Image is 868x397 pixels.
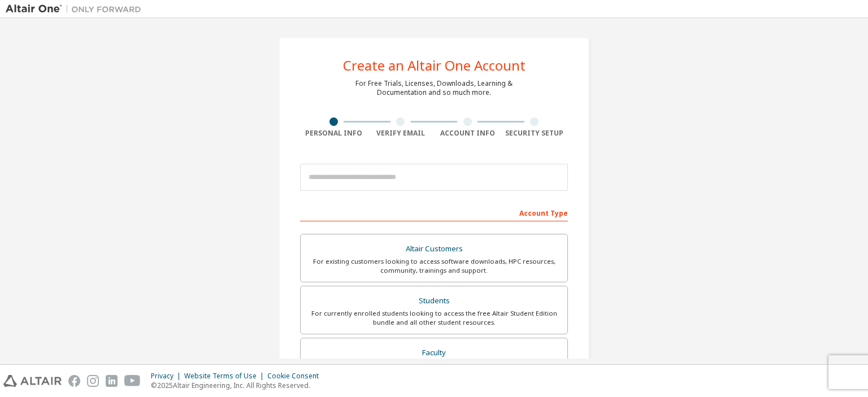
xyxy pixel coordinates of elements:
[267,372,325,381] div: Cookie Consent
[434,129,501,138] div: Account Info
[367,129,435,138] div: Verify Email
[184,372,267,381] div: Website Terms of Use
[3,375,62,387] img: altair_logo.svg
[501,129,568,138] div: Security Setup
[6,3,147,15] img: Altair One
[355,79,513,97] div: For Free Trials, Licenses, Downloads, Learning & Documentation and so much more.
[87,375,99,387] img: instagram.svg
[300,203,568,221] div: Account Type
[343,59,526,72] div: Create an Altair One Account
[151,381,325,390] p: © 2025 Altair Engineering, Inc. All Rights Reserved.
[307,309,561,327] div: For currently enrolled students looking to access the free Altair Student Edition bundle and all ...
[68,375,80,387] img: facebook.svg
[124,375,141,387] img: youtube.svg
[307,241,561,257] div: Altair Customers
[307,293,561,309] div: Students
[307,345,561,361] div: Faculty
[151,372,184,381] div: Privacy
[106,375,118,387] img: linkedin.svg
[307,257,561,275] div: For existing customers looking to access software downloads, HPC resources, community, trainings ...
[300,129,367,138] div: Personal Info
